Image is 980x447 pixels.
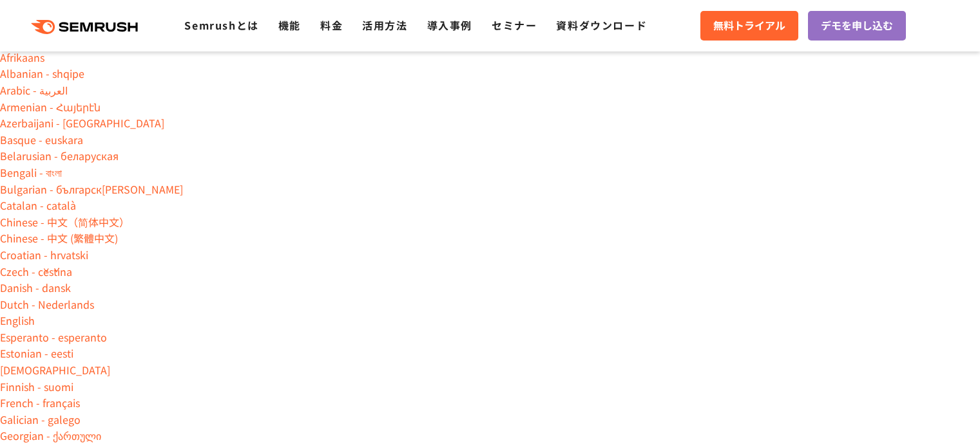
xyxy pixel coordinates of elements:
a: 機能 [278,17,301,33]
a: 活用方法 [362,17,407,33]
a: 資料ダウンロード [556,17,647,33]
a: デモを申し込む [808,11,906,41]
a: セミナー [492,17,537,33]
a: 料金 [320,17,343,33]
a: 無料トライアル [700,11,798,41]
span: デモを申し込む [821,17,893,34]
a: 導入事例 [427,17,472,33]
a: Semrushとは [184,17,258,33]
span: 無料トライアル [713,17,785,34]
